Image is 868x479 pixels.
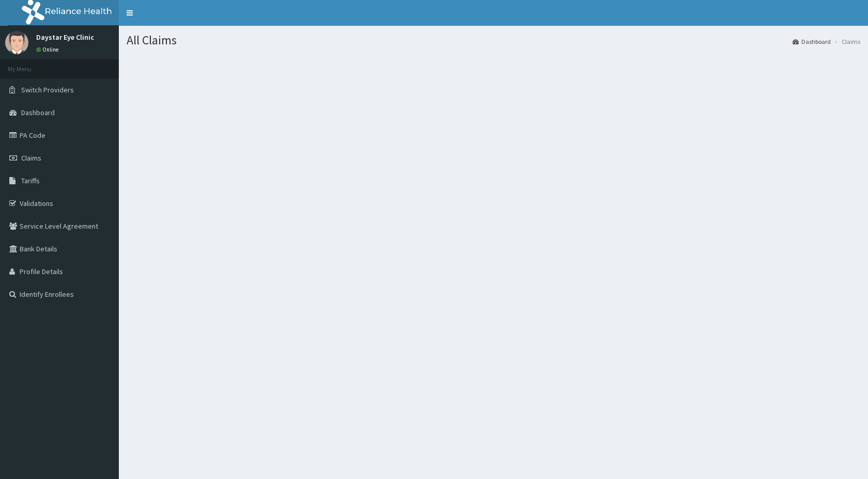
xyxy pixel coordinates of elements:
[832,37,860,46] li: Claims
[5,31,28,54] img: User Image
[36,34,94,41] p: Daystar Eye Clinic
[21,176,40,185] span: Tariffs
[793,37,831,46] a: Dashboard
[127,34,860,47] h1: All Claims
[36,46,61,53] a: Online
[21,108,55,117] span: Dashboard
[21,85,74,94] span: Switch Providers
[21,153,41,163] span: Claims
